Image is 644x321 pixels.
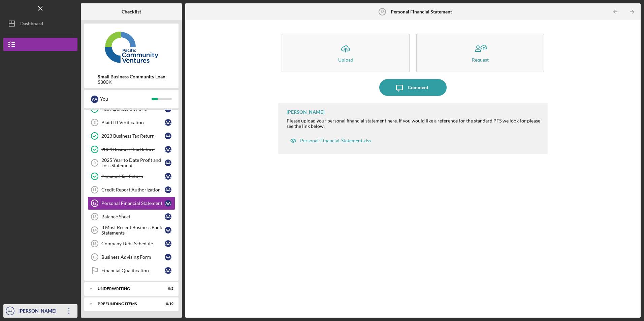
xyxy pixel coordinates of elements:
[88,129,175,143] a: 2023 Business Tax ReturnAA
[408,79,428,96] div: Comment
[101,268,165,273] div: Financial Qualification
[92,201,96,205] tspan: 12
[92,255,96,259] tspan: 16
[165,146,171,153] div: A A
[94,161,96,165] tspan: 9
[101,133,165,139] div: 2023 Business Tax Return
[101,254,165,260] div: Business Advising Form
[165,186,171,193] div: A A
[88,170,175,183] a: Personal Tax ReturnAA
[165,240,171,247] div: A A
[88,156,175,170] a: 92025 Year to Date Profit and Loss StatementAA
[92,188,96,192] tspan: 11
[88,143,175,156] a: 2024 Business Tax ReturnAA
[92,242,96,246] tspan: 15
[98,302,157,306] div: Prefunding Items
[379,79,447,96] button: Comment
[165,173,171,180] div: A A
[88,250,175,264] a: 16Business Advising FormAA
[101,187,165,192] div: Credit Report Authorization
[88,264,175,277] a: Financial QualificationAA
[8,309,12,313] text: AA
[472,57,489,62] div: Request
[165,267,171,274] div: A A
[91,96,98,103] div: A A
[101,241,165,246] div: Company Debt Schedule
[101,147,165,152] div: 2024 Business Tax Return
[161,287,173,291] div: 0 / 2
[165,119,171,126] div: A A
[98,79,165,85] div: $300K
[92,228,97,232] tspan: 14
[300,138,372,143] div: Personal-Financial-Statement.xlsx
[92,215,96,219] tspan: 13
[98,74,165,79] b: Small Business Community Loan
[94,120,96,124] tspan: 6
[88,116,175,129] a: 6Plaid ID VerificationAA
[165,254,171,260] div: A A
[101,214,165,219] div: Balance Sheet
[20,17,43,32] div: Dashboard
[380,10,384,14] tspan: 12
[3,304,77,318] button: AA[PERSON_NAME]
[101,225,165,236] div: 3 Most Recent Business Bank Statements
[100,93,152,105] div: You
[161,302,173,306] div: 0 / 10
[391,9,452,14] b: Personal Financial Statement
[122,9,141,14] b: Checklist
[287,109,324,115] div: [PERSON_NAME]
[88,183,175,197] a: 11Credit Report AuthorizationAA
[98,287,157,291] div: Underwriting
[165,133,171,139] div: A A
[165,227,171,234] div: A A
[165,200,171,207] div: A A
[88,210,175,223] a: 13Balance SheetAA
[101,174,165,179] div: Personal Tax Return
[416,34,544,72] button: Request
[17,304,61,319] div: [PERSON_NAME]
[338,57,353,62] div: Upload
[101,201,165,206] div: Personal Financial Statement
[287,118,541,129] div: Please upload your personal financial statement here. If you would like a reference for the stand...
[3,17,77,30] button: Dashboard
[165,159,171,166] div: A A
[165,213,171,220] div: A A
[282,34,410,72] button: Upload
[88,223,175,237] a: 143 Most Recent Business Bank StatementsAA
[88,237,175,250] a: 15Company Debt ScheduleAA
[287,134,375,147] button: Personal-Financial-Statement.xlsx
[101,157,165,168] div: 2025 Year to Date Profit and Loss Statement
[101,120,165,125] div: Plaid ID Verification
[84,27,179,67] img: Product logo
[88,197,175,210] a: 12Personal Financial StatementAA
